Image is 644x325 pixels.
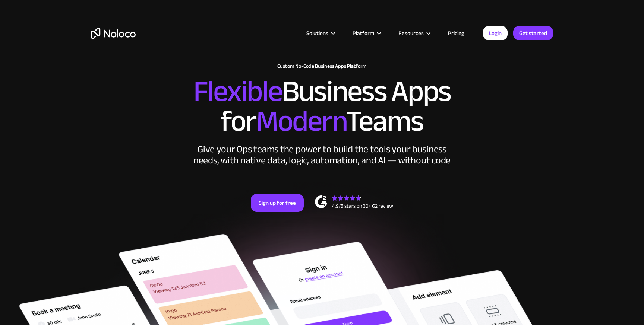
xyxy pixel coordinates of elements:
[389,28,439,38] div: Resources
[398,28,424,38] div: Resources
[513,26,553,40] a: Get started
[193,64,282,119] span: Flexible
[192,144,452,166] div: Give your Ops teams the power to build the tools your business needs, with native data, logic, au...
[439,28,474,38] a: Pricing
[483,26,508,40] a: Login
[251,194,304,212] a: Sign up for free
[306,28,328,38] div: Solutions
[297,28,343,38] div: Solutions
[256,93,346,149] span: Modern
[91,77,553,136] h2: Business Apps for Teams
[353,28,374,38] div: Platform
[343,28,389,38] div: Platform
[91,28,136,39] a: home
